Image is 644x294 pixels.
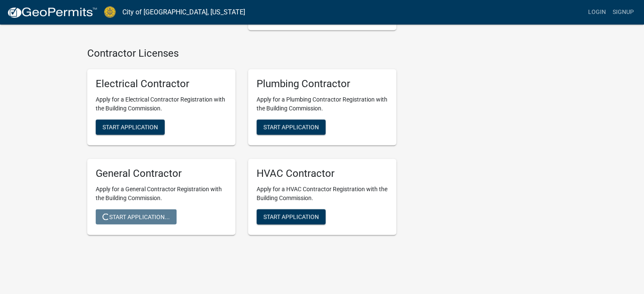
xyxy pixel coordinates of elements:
[609,4,637,20] a: Signup
[87,47,396,60] h4: Contractor Licenses
[257,185,388,203] p: Apply for a HVAC Contractor Registration with the Building Commission.
[257,120,326,135] button: Start Application
[96,95,227,113] p: Apply for a Electrical Contractor Registration with the Building Commission.
[257,95,388,113] p: Apply for a Plumbing Contractor Registration with the Building Commission.
[257,78,388,90] h5: Plumbing Contractor
[96,120,165,135] button: Start Application
[96,185,227,203] p: Apply for a General Contractor Registration with the Building Commission.
[96,78,227,90] h5: Electrical Contractor
[102,124,158,131] span: Start Application
[96,209,177,225] button: Start Application...
[257,209,326,225] button: Start Application
[257,168,388,180] h5: HVAC Contractor
[96,168,227,180] h5: General Contractor
[585,4,609,20] a: Login
[102,213,170,220] span: Start Application...
[122,5,245,19] a: City of [GEOGRAPHIC_DATA], [US_STATE]
[263,213,319,220] span: Start Application
[263,124,319,131] span: Start Application
[104,6,116,18] img: City of Jeffersonville, Indiana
